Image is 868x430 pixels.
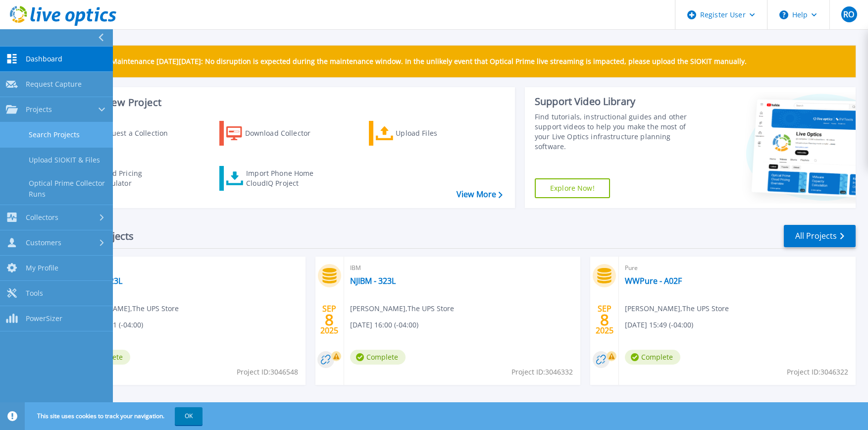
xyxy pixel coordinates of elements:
[97,168,176,188] div: Cloud Pricing Calculator
[237,367,298,377] span: Project ID: 3046548
[175,407,203,425] button: OK
[26,238,61,247] span: Customers
[70,166,181,191] a: Cloud Pricing Calculator
[75,303,179,314] span: [PERSON_NAME] , The UPS Store
[625,276,682,286] a: WWPure - A02F
[26,213,58,222] span: Collectors
[350,276,396,286] a: NJIBM - 323L
[350,350,406,365] span: Complete
[70,121,181,146] a: Request a Collection
[625,350,680,365] span: Complete
[600,316,609,324] span: 8
[74,57,747,65] p: Scheduled Maintenance [DATE][DATE]: No disruption is expected during the maintenance window. In t...
[350,303,454,314] span: [PERSON_NAME] , The UPS Store
[535,95,703,108] div: Support Video Library
[595,302,614,338] div: SEP 2025
[787,367,848,377] span: Project ID: 3046322
[511,367,573,377] span: Project ID: 3046332
[396,123,475,143] div: Upload Files
[70,97,502,108] h3: Start a New Project
[325,316,334,324] span: 8
[27,407,203,425] span: This site uses cookies to track your navigation.
[625,263,850,273] span: Pure
[75,276,122,286] a: RRIBM - 323L
[350,320,418,330] span: [DATE] 16:00 (-04:00)
[843,10,854,18] span: RO
[350,263,575,273] span: IBM
[369,121,479,146] a: Upload Files
[219,121,330,146] a: Download Collector
[26,54,62,63] span: Dashboard
[26,264,58,272] span: My Profile
[26,80,82,89] span: Request Capture
[75,263,300,273] span: IBM
[625,320,693,330] span: [DATE] 15:49 (-04:00)
[246,168,323,188] div: Import Phone Home CloudIQ Project
[535,178,610,198] a: Explore Now!
[625,303,729,314] span: [PERSON_NAME] , The UPS Store
[26,314,62,323] span: PowerSizer
[245,123,324,143] div: Download Collector
[320,302,339,338] div: SEP 2025
[99,123,178,143] div: Request a Collection
[784,225,856,247] a: All Projects
[457,190,503,199] a: View More
[26,289,43,298] span: Tools
[26,105,52,114] span: Projects
[535,112,703,152] div: Find tutorials, instructional guides and other support videos to help you make the most of your L...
